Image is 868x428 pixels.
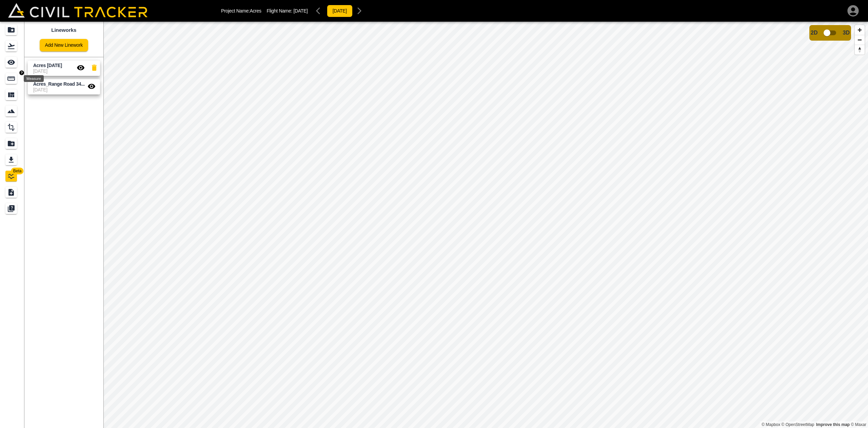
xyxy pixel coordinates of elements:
[221,8,261,14] p: Project Name: Acres
[327,5,353,17] button: [DATE]
[103,22,868,428] canvas: Map
[851,422,866,427] a: Maxar
[811,30,817,36] span: 2D
[782,422,814,427] a: OpenStreetMap
[24,75,44,82] div: Measure
[8,3,147,17] img: Civil Tracker
[855,45,865,55] button: Reset bearing to north
[267,8,308,14] p: Flight Name:
[855,25,865,35] button: Zoom in
[843,30,850,36] span: 3D
[855,35,865,45] button: Zoom out
[294,8,308,14] span: [DATE]
[816,422,850,427] a: Map feedback
[762,422,780,427] a: Mapbox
